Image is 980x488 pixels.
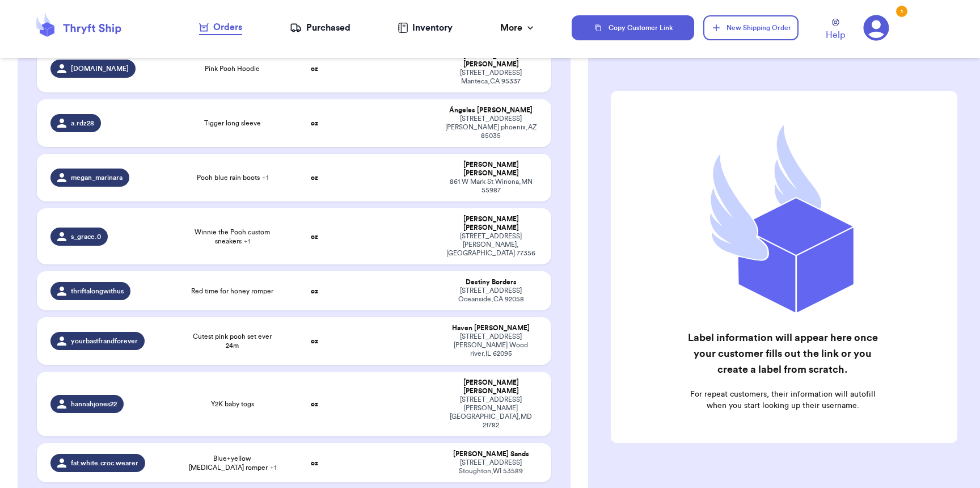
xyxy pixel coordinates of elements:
[445,396,537,430] div: [STREET_ADDRESS][PERSON_NAME] [GEOGRAPHIC_DATA] , MD 21782
[445,287,537,304] div: [STREET_ADDRESS] Oceanside , CA 92058
[71,336,138,346] span: yourbastfrandforever
[199,20,242,34] div: Orders
[204,119,261,128] span: Tigger long sleeve
[311,338,318,344] strong: oz
[445,324,537,333] div: Haven [PERSON_NAME]
[311,233,318,240] strong: oz
[685,330,881,377] h2: Label information will appear here once your customer fills out the link or you create a label fr...
[863,15,889,41] a: 1
[71,287,124,296] span: thriftalongwithus
[270,464,276,471] span: + 1
[71,119,94,128] span: a.rdz28
[685,389,881,411] p: For repeat customers, their information will autofill when you start looking up their username.
[71,399,117,409] span: hannahjones22
[445,333,537,358] div: [STREET_ADDRESS][PERSON_NAME] Wood river , IL 62095
[500,21,536,35] div: More
[311,174,318,181] strong: oz
[71,64,129,73] span: [DOMAIN_NAME]
[211,399,254,409] span: Y2K baby togs
[826,28,845,42] span: Help
[445,161,537,178] div: [PERSON_NAME] [PERSON_NAME]
[188,454,277,472] span: Blue+yellow [MEDICAL_DATA] romper
[188,332,277,350] span: Cutest pink pooh set ever 24m
[71,232,101,241] span: s_grace.0
[188,228,277,246] span: Winnie the Pooh custom sneakers
[197,173,268,182] span: Pooh blue rain boots
[445,378,537,396] div: [PERSON_NAME] [PERSON_NAME]
[445,232,537,258] div: [STREET_ADDRESS] [PERSON_NAME] , [GEOGRAPHIC_DATA] 77356
[311,65,318,72] strong: oz
[896,6,907,17] div: 1
[311,460,318,466] strong: oz
[311,401,318,407] strong: oz
[703,15,799,40] button: New Shipping Order
[311,288,318,295] strong: oz
[445,69,537,86] div: [STREET_ADDRESS] Manteca , CA 95337
[244,238,250,245] span: + 1
[398,21,453,35] a: Inventory
[572,15,694,40] button: Copy Customer Link
[311,120,318,127] strong: oz
[262,174,268,181] span: + 1
[71,458,138,468] span: fat.white.croc.wearer
[71,173,122,182] span: megan_marinara
[205,64,260,73] span: Pink Pooh Hoodie
[290,21,350,35] a: Purchased
[445,115,537,140] div: [STREET_ADDRESS][PERSON_NAME] phoenix , AZ 85035
[445,278,537,287] div: Destiny Borders
[445,458,537,476] div: [STREET_ADDRESS] Stoughton , WI 53589
[826,19,845,42] a: Help
[445,52,537,69] div: [PERSON_NAME] [PERSON_NAME]
[191,287,273,296] span: Red time for honey romper
[445,450,537,458] div: [PERSON_NAME] Sands
[445,106,537,115] div: Ángeles [PERSON_NAME]
[445,178,537,195] div: 861 W Mark St Winona , MN 55987
[445,215,537,232] div: [PERSON_NAME] [PERSON_NAME]
[199,20,242,35] a: Orders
